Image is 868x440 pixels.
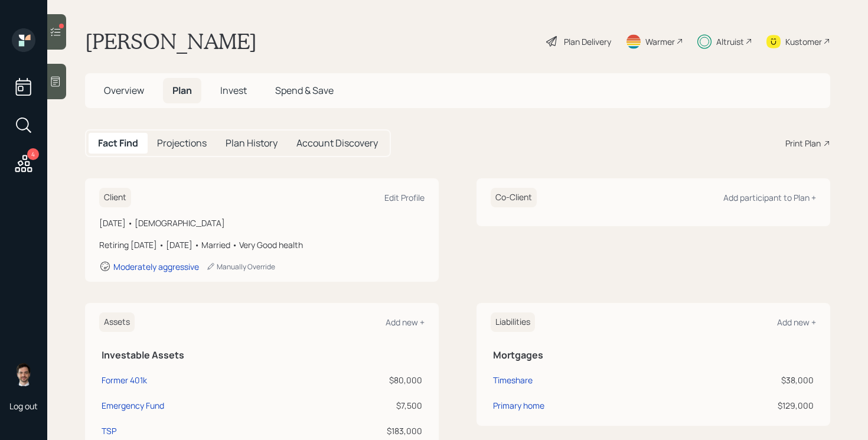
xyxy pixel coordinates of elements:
h5: Account Discovery [296,138,378,149]
div: 4 [27,148,39,160]
h5: Investable Assets [102,350,422,361]
div: Add new + [777,317,816,328]
div: Primary home [493,399,544,412]
div: $7,500 [312,399,422,412]
div: $129,000 [681,399,814,412]
div: Former 401k [102,374,147,386]
img: jonah-coleman-headshot.png [12,363,35,386]
div: Log out [9,400,38,412]
div: Kustomer [785,35,822,48]
div: Moderately aggressive [113,261,199,272]
div: Timeshare [493,374,533,386]
span: Plan [172,84,192,97]
h6: Co-Client [491,188,537,207]
h6: Assets [99,312,135,332]
div: Manually Override [206,262,275,272]
span: Overview [104,84,144,97]
div: TSP [102,425,116,437]
div: Emergency Fund [102,399,164,412]
div: Warmer [645,35,675,48]
div: Altruist [716,35,744,48]
h6: Liabilities [491,312,535,332]
span: Spend & Save [275,84,334,97]
div: $38,000 [681,374,814,386]
h5: Mortgages [493,350,814,361]
div: Print Plan [785,137,821,149]
div: Edit Profile [384,192,425,203]
h5: Projections [157,138,207,149]
div: Add new + [386,317,425,328]
h5: Plan History [226,138,278,149]
span: Invest [220,84,247,97]
div: Add participant to Plan + [723,192,816,203]
div: [DATE] • [DEMOGRAPHIC_DATA] [99,217,425,229]
div: Retiring [DATE] • [DATE] • Married • Very Good health [99,239,425,251]
div: $80,000 [312,374,422,386]
div: $183,000 [312,425,422,437]
h5: Fact Find [98,138,138,149]
h1: [PERSON_NAME] [85,28,257,54]
h6: Client [99,188,131,207]
div: Plan Delivery [564,35,611,48]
